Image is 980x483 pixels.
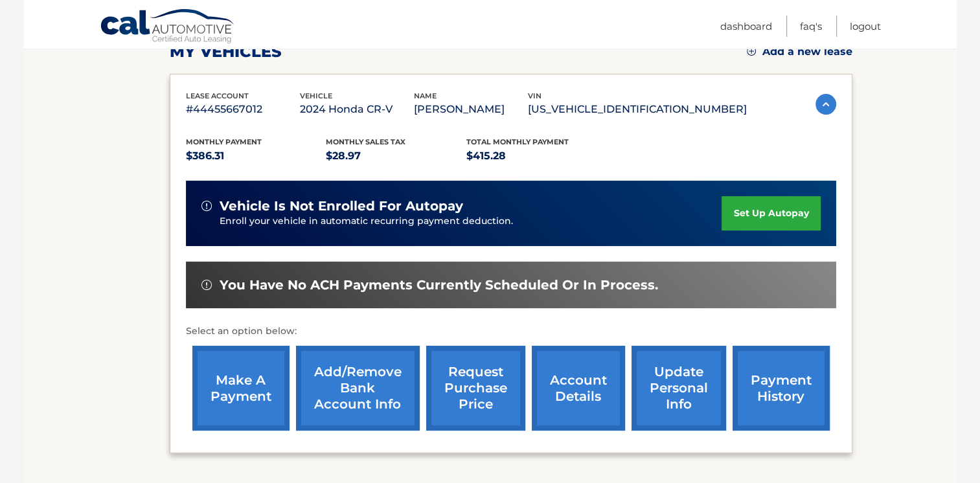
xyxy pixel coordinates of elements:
span: vehicle is not enrolled for autopay [220,198,463,214]
p: [US_VEHICLE_IDENTIFICATION_NUMBER] [528,100,747,118]
p: #44455667012 [186,100,300,118]
span: name [414,91,437,100]
span: vehicle [300,91,332,100]
p: Enroll your vehicle in automatic recurring payment deduction. [220,214,722,229]
a: account details [532,346,625,431]
a: request purchase price [426,346,525,431]
a: payment history [733,346,830,431]
span: vin [528,91,541,100]
img: add.svg [747,47,756,56]
a: FAQ's [800,16,822,37]
a: update personal info [632,346,726,431]
span: Monthly Payment [186,137,262,146]
img: alert-white.svg [201,201,212,211]
a: set up autopay [722,196,820,230]
span: lease account [186,91,249,100]
a: Cal Automotive [100,8,236,46]
p: Select an option below: [186,324,836,339]
p: $386.31 [186,147,326,165]
a: Dashboard [720,16,772,37]
a: Add a new lease [747,45,852,58]
a: make a payment [192,346,290,431]
p: $415.28 [466,147,607,165]
span: Total Monthly Payment [466,137,569,146]
p: 2024 Honda CR-V [300,100,414,118]
a: Add/Remove bank account info [296,346,420,431]
h2: my vehicles [170,42,282,62]
span: Monthly sales Tax [326,137,405,146]
span: You have no ACH payments currently scheduled or in process. [220,277,658,293]
img: alert-white.svg [201,280,212,290]
p: [PERSON_NAME] [414,100,528,118]
img: accordion-active.svg [815,94,836,115]
p: $28.97 [326,147,466,165]
a: Logout [850,16,881,37]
